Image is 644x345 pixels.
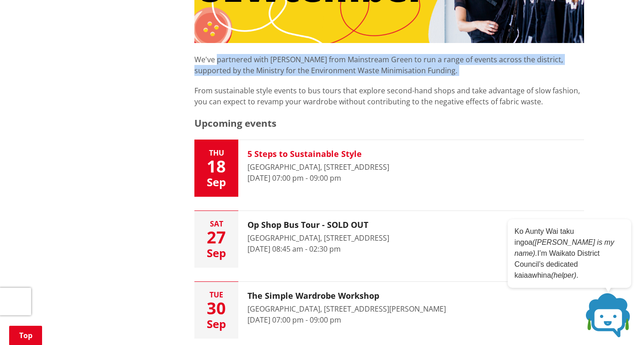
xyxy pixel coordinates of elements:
[194,318,238,329] div: Sep
[247,244,341,254] time: [DATE] 08:45 am - 02:30 pm
[194,43,584,76] p: We've partnered with [PERSON_NAME] from Mainstream Green to run a range of events across the dist...
[247,173,341,183] time: [DATE] 07:00 pm - 09:00 pm
[194,248,238,259] div: Sep
[247,232,389,243] div: [GEOGRAPHIC_DATA], [STREET_ADDRESS]
[9,326,42,345] a: Top
[247,149,389,159] h3: 5 Steps to Sustainable Style
[551,271,576,279] em: (helper)
[194,85,584,107] p: From sustainable style events to bus tours that explore second-hand shops and take advantage of s...
[515,226,624,281] p: Ko Aunty Wai taku ingoa I’m Waikato District Council’s dedicated kaiaawhina .
[247,315,341,325] time: [DATE] 07:00 pm - 09:00 pm
[247,220,389,230] h3: Op Shop Bus Tour - SOLD OUT
[194,149,238,156] div: Thu
[194,282,584,339] button: Tue 30 Sep The Simple Wardrobe Workshop [GEOGRAPHIC_DATA], [STREET_ADDRESS][PERSON_NAME] [DATE] 0...
[194,229,238,246] div: 27
[247,291,446,301] h3: The Simple Wardrobe Workshop
[194,211,584,268] button: Sat 27 Sep Op Shop Bus Tour - SOLD OUT [GEOGRAPHIC_DATA], [STREET_ADDRESS] [DATE] 08:45 am - 02:3...
[194,117,276,129] span: Upcoming events
[194,300,238,317] div: 30
[247,162,389,172] div: [GEOGRAPHIC_DATA], [STREET_ADDRESS]
[194,291,238,298] div: Tue
[194,140,584,197] button: Thu 18 Sep 5 Steps to Sustainable Style [GEOGRAPHIC_DATA], [STREET_ADDRESS] [DATE] 07:00 pm - 09:...
[194,220,238,227] div: Sat
[247,303,446,314] div: [GEOGRAPHIC_DATA], [STREET_ADDRESS][PERSON_NAME]
[194,177,238,188] div: Sep
[194,158,238,175] div: 18
[515,238,614,257] em: ([PERSON_NAME] is my name).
